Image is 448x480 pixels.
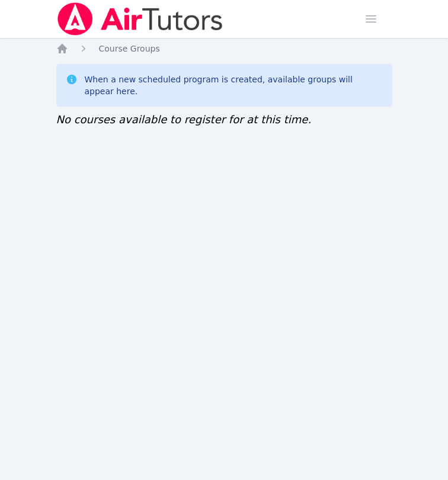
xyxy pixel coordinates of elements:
[85,73,383,97] div: When a new scheduled program is created, available groups will appear here.
[56,43,392,55] nav: Breadcrumb
[56,2,224,36] img: Air Tutors
[99,44,160,53] span: Course Groups
[56,113,312,126] span: No courses available to register for at this time.
[99,43,160,55] a: Course Groups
